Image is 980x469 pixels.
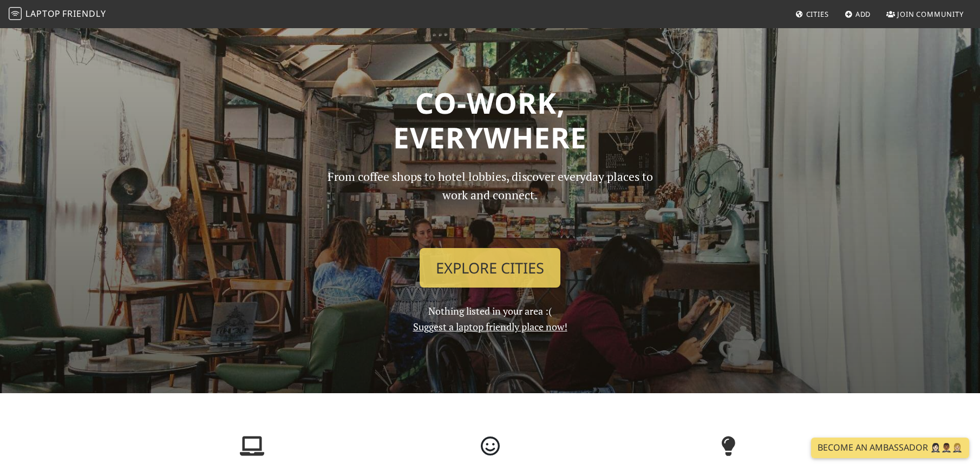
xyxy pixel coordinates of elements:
a: LaptopFriendly LaptopFriendly [9,5,106,24]
a: Suggest a laptop friendly place now! [413,320,567,333]
span: Join Community [897,9,964,19]
img: LaptopFriendly [9,7,22,20]
span: Friendly [62,8,106,19]
h1: Co-work, Everywhere [139,86,841,154]
div: Nothing listed in your area :( [311,167,669,335]
span: Laptop [25,8,61,19]
a: Add [840,4,876,24]
p: From coffee shops to hotel lobbies, discover everyday places to work and connect. [318,167,662,239]
a: Cities [791,4,833,24]
a: Join Community [882,4,968,24]
a: Become an Ambassador 🤵🏻‍♀️🤵🏾‍♂️🤵🏼‍♀️ [811,438,969,458]
span: Cities [806,9,829,19]
span: Add [855,9,871,19]
a: Explore Cities [420,248,560,288]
